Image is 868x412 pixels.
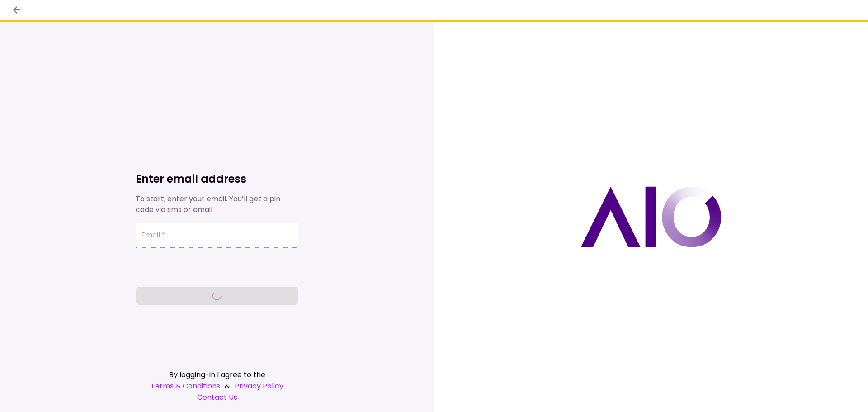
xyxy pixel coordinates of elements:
a: Terms & Conditions [151,380,220,392]
div: & [136,380,298,392]
a: Privacy Policy [235,380,283,392]
div: By logging-in I agree to the [136,369,298,380]
div: To start, enter your email. You’ll get a pin code via sms or email [136,194,298,215]
button: back [9,2,24,18]
a: Contact Us [136,392,298,403]
img: AIO logo [580,186,722,247]
h1: Enter email address [136,172,298,186]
